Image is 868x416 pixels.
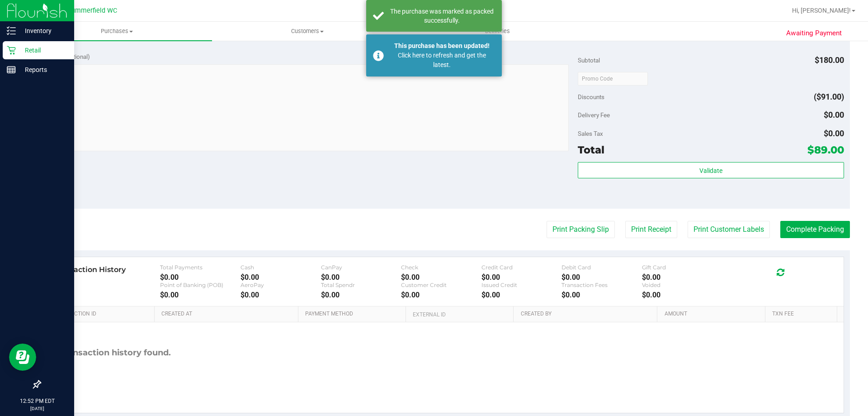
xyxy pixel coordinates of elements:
[481,273,562,282] div: $0.00
[642,282,722,288] div: Voided
[7,46,16,55] inline-svg: Retail
[16,45,70,56] p: Retail
[47,322,171,383] div: No transaction history found.
[561,264,642,271] div: Debit Card
[160,291,241,299] div: $0.00
[642,264,722,271] div: Gift Card
[561,273,642,282] div: $0.00
[547,221,615,238] button: Print Packing Slip
[53,311,151,318] a: Transaction ID
[160,264,241,271] div: Total Payments
[561,291,642,299] div: $0.00
[16,64,70,75] p: Reports
[561,282,642,288] div: Transaction Fees
[67,7,117,14] span: Summerfield WC
[481,291,562,299] div: $0.00
[401,282,481,288] div: Customer Credit
[389,41,495,51] div: This purchase has been updated!
[625,221,677,238] button: Print Receipt
[807,143,844,156] span: $89.00
[241,264,321,271] div: Cash
[241,291,321,299] div: $0.00
[212,27,402,35] span: Customers
[161,311,294,318] a: Created At
[578,111,610,119] span: Delivery Fee
[578,57,600,64] span: Subtotal
[241,282,321,288] div: AeroPay
[7,65,16,74] inline-svg: Reports
[578,72,648,86] input: Promo Code
[401,264,481,271] div: Check
[321,282,401,288] div: Total Spendr
[521,311,654,318] a: Created By
[786,28,842,38] span: Awaiting Payment
[4,397,70,405] p: 12:52 PM EDT
[815,55,844,65] span: $180.00
[824,129,844,138] span: $0.00
[22,22,212,41] a: Purchases
[406,306,513,323] th: External ID
[160,282,241,288] div: Point of Banking (POB)
[824,110,844,120] span: $0.00
[160,273,241,282] div: $0.00
[578,162,844,178] button: Validate
[7,26,16,35] inline-svg: Inventory
[578,143,604,156] span: Total
[481,264,562,271] div: Credit Card
[780,221,850,238] button: Complete Packing
[699,167,722,174] span: Validate
[578,130,603,137] span: Sales Tax
[401,291,481,299] div: $0.00
[22,27,212,35] span: Purchases
[389,51,495,70] div: Click here to refresh and get the latest.
[401,273,481,282] div: $0.00
[772,311,833,318] a: Txn Fee
[642,273,722,282] div: $0.00
[321,264,401,271] div: CanPay
[4,405,70,412] p: [DATE]
[578,89,604,105] span: Discounts
[792,7,851,14] span: Hi, [PERSON_NAME]!
[814,92,844,101] span: ($91.00)
[241,273,321,282] div: $0.00
[688,221,770,238] button: Print Customer Labels
[642,291,722,299] div: $0.00
[321,291,401,299] div: $0.00
[665,311,762,318] a: Amount
[389,7,495,25] div: The purchase was marked as packed successfully.
[212,22,402,41] a: Customers
[16,25,70,36] p: Inventory
[305,311,402,318] a: Payment Method
[481,282,562,288] div: Issued Credit
[9,344,36,371] iframe: Resource center
[321,273,401,282] div: $0.00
